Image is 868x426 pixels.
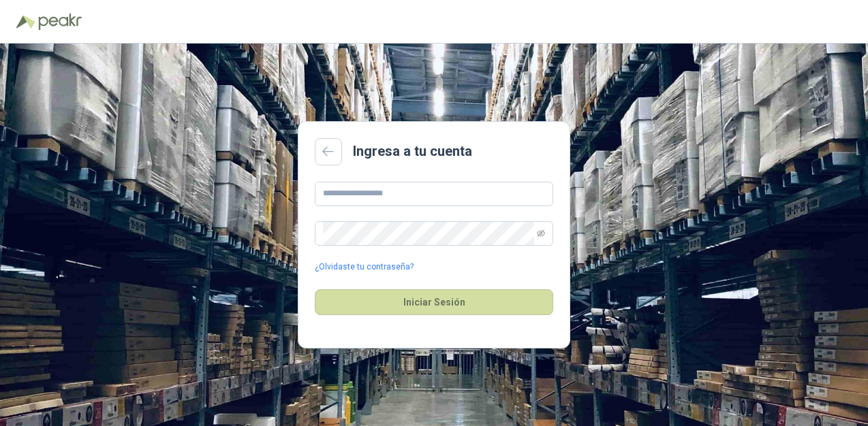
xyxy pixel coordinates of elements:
img: Peakr [38,14,82,30]
h2: Ingresa a tu cuenta [353,141,472,162]
a: ¿Olvidaste tu contraseña? [315,261,414,274]
button: Iniciar Sesión [315,289,553,315]
span: eye-invisible [537,229,545,237]
img: Logo [16,15,35,29]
